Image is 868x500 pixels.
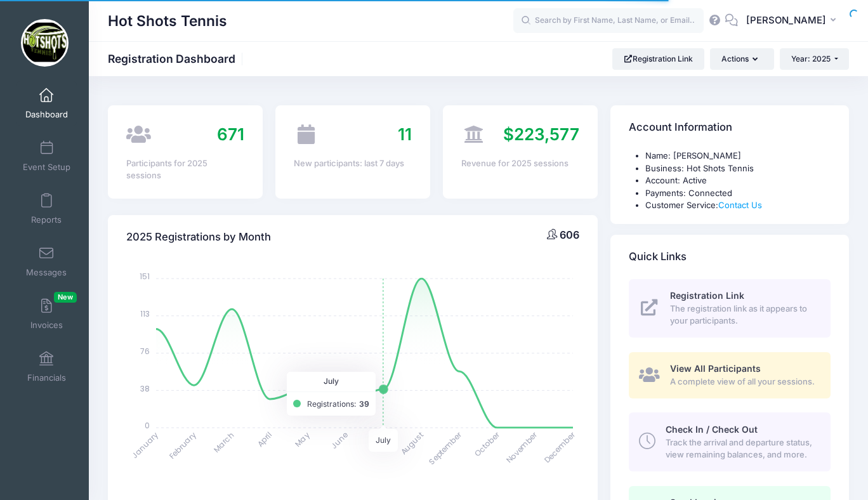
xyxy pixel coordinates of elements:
[211,430,237,455] tspan: March
[294,157,412,170] div: New participants: last 7 days
[140,383,150,393] tspan: 38
[629,110,732,146] h4: Account Information
[560,228,579,241] span: 606
[629,412,831,471] a: Check In / Check Out Track the arrival and departure status, view remaining balances, and more.
[746,13,826,27] span: [PERSON_NAME]
[255,430,274,449] tspan: April
[26,267,67,278] span: Messages
[670,363,761,374] span: View All Participants
[710,48,773,70] button: Actions
[718,200,762,210] a: Contact Us
[670,303,816,327] span: The registration link as it appears to your participants.
[472,429,502,459] tspan: October
[126,157,244,182] div: Participants for 2025 sessions
[503,124,579,144] span: $223,577
[670,290,744,301] span: Registration Link
[670,376,816,388] span: A complete view of all your sessions.
[398,124,412,144] span: 11
[293,430,312,449] tspan: May
[780,48,849,70] button: Year: 2025
[21,19,69,67] img: Hot Shots Tennis
[30,320,63,331] span: Invoices
[16,187,77,231] a: Reports
[666,424,758,435] span: Check In / Check Out
[140,308,150,319] tspan: 113
[140,271,150,282] tspan: 151
[645,187,831,200] li: Payments: Connected
[645,162,831,175] li: Business: Hot Shots Tennis
[629,352,831,398] a: View All Participants A complete view of all your sessions.
[140,345,150,356] tspan: 76
[54,292,77,303] span: New
[108,52,246,65] h1: Registration Dashboard
[645,199,831,212] li: Customer Service:
[27,372,66,383] span: Financials
[217,124,244,144] span: 671
[738,6,849,36] button: [PERSON_NAME]
[645,150,831,162] li: Name: [PERSON_NAME]
[369,430,388,449] tspan: July
[23,162,70,173] span: Event Setup
[25,109,68,120] span: Dashboard
[461,157,579,170] div: Revenue for 2025 sessions
[666,437,816,461] span: Track the arrival and departure status, view remaining balances, and more.
[167,430,198,461] tspan: February
[16,292,77,336] a: InvoicesNew
[398,430,426,457] tspan: August
[16,239,77,284] a: Messages
[513,8,704,34] input: Search by First Name, Last Name, or Email...
[612,48,704,70] a: Registration Link
[126,219,271,255] h4: 2025 Registrations by Month
[791,54,831,63] span: Year: 2025
[629,239,687,275] h4: Quick Links
[542,429,578,465] tspan: December
[129,430,161,461] tspan: January
[629,279,831,338] a: Registration Link The registration link as it appears to your participants.
[145,420,150,431] tspan: 0
[504,429,540,465] tspan: November
[16,345,77,389] a: Financials
[16,81,77,126] a: Dashboard
[16,134,77,178] a: Event Setup
[645,174,831,187] li: Account: Active
[31,214,62,225] span: Reports
[108,6,227,36] h1: Hot Shots Tennis
[329,430,350,451] tspan: June
[426,429,464,466] tspan: September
